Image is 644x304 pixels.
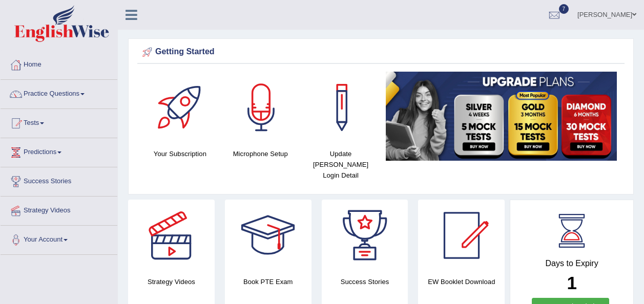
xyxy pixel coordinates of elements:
[1,197,117,222] a: Strategy Videos
[386,72,617,161] img: small5.jpg
[1,226,117,251] a: Your Account
[559,4,569,14] span: 7
[1,167,117,193] a: Success Stories
[418,276,505,287] h4: EW Booklet Download
[1,51,117,76] a: Home
[322,276,408,287] h4: Success Stories
[522,259,622,268] h4: Days to Expiry
[306,148,376,181] h4: Update [PERSON_NAME] Login Detail
[1,138,117,164] a: Predictions
[128,276,215,287] h4: Strategy Videos
[145,148,215,159] h4: Your Subscription
[1,109,117,135] a: Tests
[225,276,311,287] h4: Book PTE Exam
[1,80,117,105] a: Practice Questions
[225,148,296,159] h4: Microphone Setup
[140,45,622,60] div: Getting Started
[567,273,576,293] b: 1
